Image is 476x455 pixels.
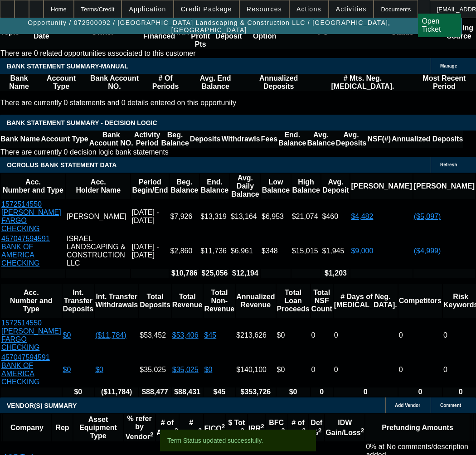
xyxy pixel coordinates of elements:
[414,213,441,220] a: ($5,097)
[172,331,199,339] a: $53,406
[186,74,244,91] th: Avg. End Balance
[139,387,171,397] th: $88,477
[313,74,413,91] th: # Mts. Neg. [MEDICAL_DATA].
[4,19,414,34] span: Opportunity / 072500092 / [GEOGRAPHIC_DATA] Landscaping & Construction LLC / [GEOGRAPHIC_DATA], [...
[89,131,134,148] th: Bank Account NO.
[244,74,313,91] th: Annualized Deposits
[311,387,333,397] th: 0
[200,174,229,199] th: End. Balance
[204,284,235,318] th: Total Non-Revenue
[334,353,398,387] td: 0
[156,419,178,436] b: # of Apps
[247,5,282,13] span: Resources
[200,269,229,278] th: $25,056
[1,353,50,386] a: 457047594591 BANK OF AMERICA CHECKING
[236,331,275,339] div: $213,626
[172,284,203,318] th: Total Revenue
[7,63,128,70] span: BANK STATEMENT SUMMARY-MANUAL
[122,0,173,18] button: Application
[170,234,199,268] td: $2,860
[351,213,373,220] a: $4,482
[230,200,260,233] td: $13,164
[40,131,89,148] th: Account Type
[277,319,310,352] td: $0
[95,331,126,339] a: ($11,784)
[131,200,169,233] td: [DATE] - [DATE]
[277,387,310,397] th: $0
[311,319,333,352] td: 0
[361,427,364,434] sup: 2
[268,419,285,436] b: BFC Exp
[236,366,275,374] div: $140,100
[296,5,321,13] span: Actions
[228,419,245,436] b: $ Tot Ref
[170,269,199,278] th: $10,786
[1,174,65,199] th: Acc. Number and Type
[84,74,145,91] th: Bank Account NO.
[139,284,171,318] th: Total Deposits
[261,234,291,268] td: $348
[181,5,232,13] span: Credit Package
[95,366,103,373] a: $0
[131,174,169,199] th: Period Begin/End
[204,331,216,339] a: $45
[95,387,138,397] th: ($11,784)
[334,387,398,397] th: 0
[7,119,157,126] span: Bank Statement Summary - Decision Logic
[321,234,350,268] td: $1,945
[1,200,61,232] a: 1572514550 [PERSON_NAME] FARGO CHECKING
[325,419,364,436] b: IDW Gain/Loss
[170,200,199,233] td: $7,926
[398,353,442,387] td: 0
[170,174,199,199] th: Beg. Balance
[230,174,260,199] th: Avg. Daily Balance
[236,284,275,318] th: Annualized Revenue
[63,331,71,339] a: $0
[7,402,77,409] span: VENDOR(S) SUMMARY
[291,234,321,268] td: $15,015
[66,200,130,233] td: [PERSON_NAME]
[172,366,199,373] a: $35,025
[204,387,235,397] th: $45
[278,131,306,148] th: End. Balance
[291,200,321,233] td: $21,074
[160,131,189,148] th: Beg. Balance
[172,387,203,397] th: $88,431
[1,319,61,351] a: 1572514550 [PERSON_NAME] FARGO CHECKING
[398,319,442,352] td: 0
[321,200,350,233] td: $460
[261,174,291,199] th: Low Balance
[66,234,130,268] td: ISRAEL LANDSCAPING & CONSTRUCTION LLC
[440,403,461,408] span: Comment
[311,419,322,436] b: Def %
[311,284,333,318] th: Sum of the Total NSF Count and Total Overdraft Fee Count from Ocrolus
[174,0,239,18] button: Credit Package
[189,131,221,148] th: Deposits
[0,99,476,107] p: There are currently 0 statements and 0 details entered on this opportunity
[126,415,154,440] b: % refer by Vendor
[10,424,44,431] b: Company
[204,366,212,373] a: $0
[329,0,374,18] button: Activities
[321,269,350,278] th: $1,203
[7,161,117,169] span: OCROLUS BANK STATEMENT DATA
[145,74,186,91] th: # Of Periods
[318,427,321,434] sup: 2
[414,247,441,255] a: ($4,999)
[440,162,457,167] span: Refresh
[1,284,62,318] th: Acc. Number and Type
[277,284,310,318] th: Total Loan Proceeds
[230,269,260,278] th: $12,194
[306,131,335,148] th: Avg. Balance
[440,63,457,68] span: Manage
[335,131,367,148] th: Avg. Deposits
[200,200,229,233] td: $13,319
[180,419,202,436] b: # Fund
[63,284,94,318] th: Int. Transfer Deposits
[95,284,138,318] th: Int. Transfer Withdrawals
[418,14,461,37] a: Open Ticket
[150,431,153,438] sup: 2
[79,416,117,440] b: Asset Equipment Type
[160,430,312,451] div: Term Status updated successfully.
[398,387,442,397] th: 0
